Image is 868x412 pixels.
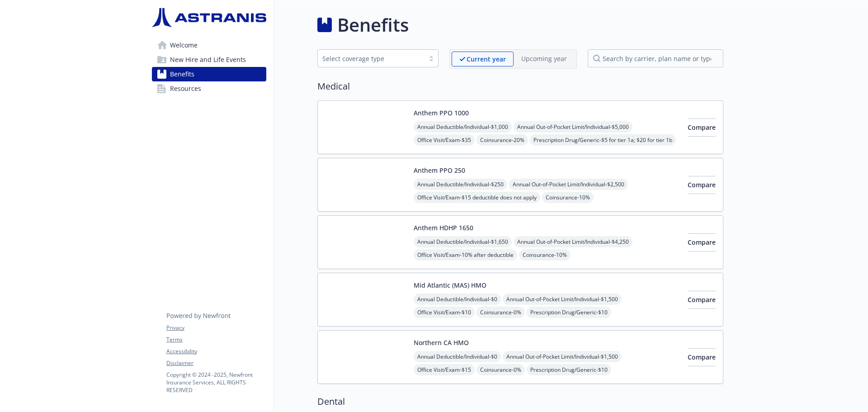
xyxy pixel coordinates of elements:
button: Compare [688,233,716,251]
span: Office Visit/Exam - $35 [414,134,475,146]
button: Compare [688,118,716,137]
span: Annual Out-of-Pocket Limit/Individual - $2,500 [509,179,628,190]
a: Privacy [166,324,266,332]
span: Coinsurance - 20% [476,134,528,146]
span: Prescription Drug/Generic - $10 [527,307,611,318]
span: Benefits [170,67,194,81]
span: Office Visit/Exam - $10 [414,307,475,318]
input: search by carrier, plan name or type [588,49,723,67]
p: Copyright © 2024 - 2025 , Newfront Insurance Services, ALL RIGHTS RESERVED [166,371,266,394]
button: Anthem HDHP 1650 [414,223,473,232]
img: Kaiser Permanente Insurance Company carrier logo [325,280,406,319]
span: Annual Out-of-Pocket Limit/Individual - $1,500 [503,351,622,362]
p: Upcoming year [521,54,567,63]
h2: Dental [317,395,723,408]
span: Annual Out-of-Pocket Limit/Individual - $4,250 [514,236,632,247]
span: Annual Deductible/Individual - $1,000 [414,121,512,133]
span: New Hire and Life Events [170,52,246,67]
a: Welcome [152,38,266,52]
span: Annual Deductible/Individual - $0 [414,351,501,362]
a: New Hire and Life Events [152,52,266,67]
span: Compare [688,353,716,361]
p: Current year [467,54,506,64]
span: Compare [688,295,716,304]
span: Office Visit/Exam - 10% after deductible [414,249,517,260]
a: Accessibility [166,347,266,355]
a: Resources [152,81,266,96]
span: Office Visit/Exam - $15 [414,364,475,375]
span: Coinsurance - 10% [519,249,571,260]
button: Compare [688,291,716,309]
button: Anthem PPO 1000 [414,108,469,118]
h1: Benefits [337,11,409,38]
h2: Medical [317,80,723,93]
div: Select coverage type [322,54,420,63]
span: Compare [688,123,716,132]
span: Annual Deductible/Individual - $1,650 [414,236,512,247]
button: Compare [688,176,716,194]
span: Resources [170,81,201,96]
span: Annual Out-of-Pocket Limit/Individual - $1,500 [503,294,622,305]
img: Anthem Blue Cross carrier logo [325,223,406,261]
button: Compare [688,348,716,366]
span: Coinsurance - 0% [476,307,525,318]
span: Office Visit/Exam - $15 deductible does not apply [414,192,540,203]
span: Welcome [170,38,198,52]
button: Northern CA HMO [414,338,469,347]
a: Benefits [152,67,266,81]
span: Upcoming year [514,52,575,66]
button: Mid Atlantic (MAS) HMO [414,280,486,290]
span: Prescription Drug/Generic - $10 [527,364,611,375]
span: Annual Deductible/Individual - $250 [414,179,507,190]
span: Compare [688,180,716,189]
span: Coinsurance - 10% [542,192,594,203]
span: Prescription Drug/Generic - $5 for tier 1a; $20 for tier 1b [530,134,676,146]
img: Anthem Blue Cross carrier logo [325,108,406,147]
img: Anthem Blue Cross carrier logo [325,166,406,204]
button: Anthem PPO 250 [414,166,465,175]
span: Coinsurance - 0% [476,364,525,375]
a: Disclaimer [166,359,266,367]
span: Annual Deductible/Individual - $0 [414,294,501,305]
img: Kaiser Permanente Insurance Company carrier logo [325,338,406,376]
span: Compare [688,238,716,246]
a: Terms [166,336,266,344]
span: Annual Out-of-Pocket Limit/Individual - $5,000 [514,121,632,133]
